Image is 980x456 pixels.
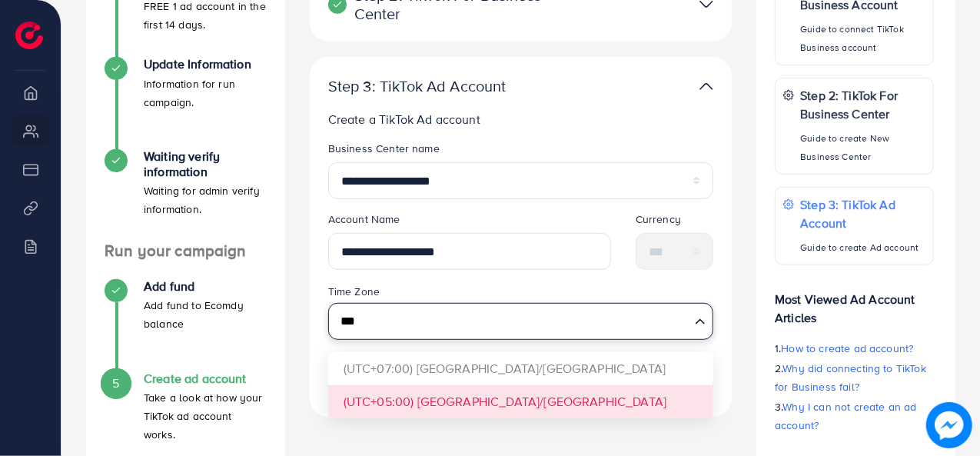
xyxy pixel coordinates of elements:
li: Update Information [86,57,285,149]
li: Add fund [86,279,285,371]
span: How to create ad account? [782,341,914,356]
img: image [926,402,972,448]
h4: Waiting verify information [144,149,267,178]
p: Guide to create Ad account [800,238,925,257]
p: 2. [775,359,934,396]
p: Add fund to Ecomdy balance [144,296,267,333]
li: (UTC+05:00) [GEOGRAPHIC_DATA]/[GEOGRAPHIC_DATA] [328,385,714,418]
p: Step 2: TikTok For Business Center [800,86,925,123]
p: Step 3: TikTok Ad Account [800,195,925,232]
h4: Update Information [144,57,267,72]
h4: Add fund [144,279,267,294]
legend: Account Name [328,211,611,233]
p: Guide to create New Business Center [800,129,925,166]
p: Guide to connect TikTok Business account [800,20,925,57]
p: 1. [775,339,934,358]
p: Take a look at how your TikTok ad account works. [144,388,267,444]
p: Waiting for admin verify information. [144,181,267,218]
p: Create a TikTok Ad account [328,110,714,128]
legend: Business Center name [328,141,714,162]
input: Search for option [335,307,689,335]
p: Most Viewed Ad Account Articles [775,278,934,327]
img: logo [15,22,43,49]
span: Why did connecting to TikTok for Business fail? [775,361,926,394]
label: Time Zone [328,284,380,299]
h4: Run your campaign [86,241,285,261]
span: 5 [112,374,119,392]
img: TikTok partner [699,75,713,98]
li: Waiting verify information [86,149,285,241]
p: Step 3: TikTok Ad Account [328,77,577,95]
legend: Currency [636,211,713,233]
div: Search for option [328,303,714,340]
li: (UTC+07:00) [GEOGRAPHIC_DATA]/[GEOGRAPHIC_DATA] [328,352,714,385]
h4: Create ad account [144,371,267,386]
p: 3. [775,398,934,434]
span: Why I can not create an ad account? [775,399,917,433]
p: Information for run campaign. [144,75,267,112]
